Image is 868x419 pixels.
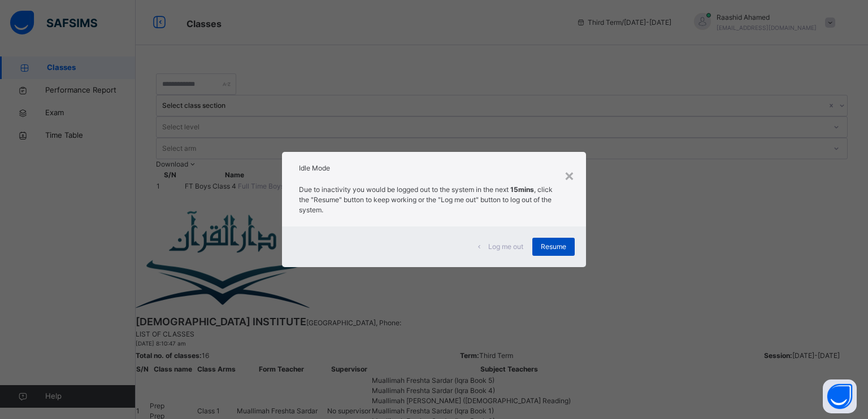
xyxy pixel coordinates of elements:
div: × [564,163,575,187]
span: Log me out [488,242,523,252]
button: Open asap [823,379,857,413]
strong: 15mins [510,185,534,194]
h2: Idle Mode [299,163,569,173]
p: Due to inactivity you would be logged out to the system in the next , click the "Resume" button t... [299,185,569,215]
span: Resume [541,242,566,252]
